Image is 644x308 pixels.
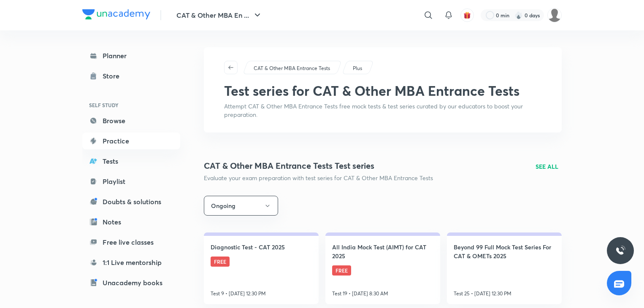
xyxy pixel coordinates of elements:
[103,71,124,81] div: Store
[82,132,180,149] a: Practice
[204,159,433,172] h4: CAT & Other MBA Entrance Tests Test series
[204,174,433,182] p: Evaluate your exam preparation with test series for CAT & Other MBA Entrance Tests
[252,65,332,72] a: CAT & Other MBA Entrance Tests
[224,83,541,99] h1: Test series for CAT & Other MBA Entrance Tests
[332,265,351,276] span: FREE
[211,290,266,297] p: Test 9 • [DATE] 12:30 PM
[82,9,150,22] a: Company Logo
[82,98,180,112] h6: SELF STUDY
[463,11,471,19] img: avatar
[82,47,180,64] a: Planner
[460,8,474,22] button: avatar
[547,8,562,22] img: Subhonil Ghosal
[211,243,285,251] h4: Diagnostic Test - CAT 2025
[211,257,230,267] span: FREE
[82,173,180,190] a: Playlist
[332,290,388,297] p: Test 19 • [DATE] 8:30 AM
[514,11,523,19] img: streak
[82,193,180,210] a: Doubts & solutions
[352,65,364,72] a: Plus
[82,213,180,230] a: Notes
[325,232,440,304] a: All India Mock Test (AIMT) for CAT 2025FREETest 19 • [DATE] 8:30 AM
[82,254,180,271] a: 1:1 Live mentorship
[454,290,511,297] p: Test 25 • [DATE] 12:30 PM
[82,234,180,251] a: Free live classes
[82,153,180,170] a: Tests
[454,243,555,260] h4: Beyond 99 Full Mock Test Series For CAT & OMETs 2025
[332,243,433,260] h4: All India Mock Test (AIMT) for CAT 2025
[82,68,180,84] a: Store
[254,65,330,72] p: CAT & Other MBA Entrance Tests
[204,196,278,216] button: Ongoing
[447,232,562,304] a: Beyond 99 Full Mock Test Series For CAT & OMETs 2025Test 25 • [DATE] 12:30 PM
[82,112,180,129] a: Browse
[615,246,625,256] img: ttu
[82,274,180,291] a: Unacademy books
[171,7,268,24] button: CAT & Other MBA En ...
[353,65,362,72] p: Plus
[536,162,558,171] a: SEE ALL
[82,9,150,19] img: Company Logo
[224,102,541,119] p: Attempt CAT & Other MBA Entrance Tests free mock tests & test series curated by our educators to ...
[204,232,319,304] a: Diagnostic Test - CAT 2025FREETest 9 • [DATE] 12:30 PM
